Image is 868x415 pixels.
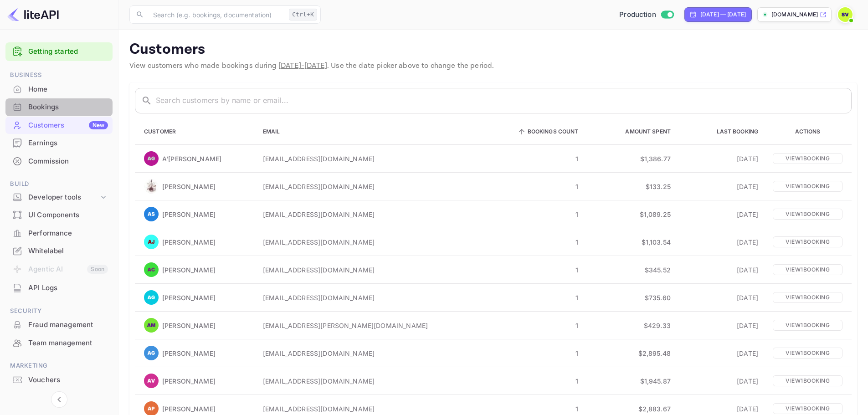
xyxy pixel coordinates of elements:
p: View 1 booking [773,348,842,359]
img: LiteAPI logo [7,7,59,22]
p: [DATE] [685,237,758,247]
p: $133.25 [593,182,671,191]
p: 1 [493,404,578,414]
span: Amount Spent [613,126,671,137]
p: [EMAIL_ADDRESS][DOMAIN_NAME] [263,237,479,247]
div: Developer tools [28,192,99,203]
span: Bookings Count [516,126,579,137]
div: Commission [5,153,113,170]
p: [PERSON_NAME] [162,348,216,358]
p: 1 [493,182,578,191]
div: Developer tools [5,190,113,205]
p: 1 [493,265,578,275]
p: [PERSON_NAME] [162,210,216,219]
span: Security [5,306,113,316]
img: Andrew McLean [144,318,159,333]
p: View 1 booking [773,264,842,275]
p: View 1 booking [773,292,842,303]
div: Team management [28,338,108,348]
a: Whitelabel [5,242,113,259]
div: Performance [28,228,108,239]
p: [DATE] [685,154,758,164]
div: Ctrl+K [289,9,317,20]
div: Fraud management [5,316,113,334]
a: Team management [5,334,113,351]
img: Staff Travel Staff Travel Voyage [838,7,853,22]
img: Alicia Crowson [144,262,159,277]
p: 1 [493,321,578,330]
p: $429.33 [593,321,671,330]
p: 1 [493,348,578,358]
div: CustomersNew [5,117,113,134]
p: [PERSON_NAME] [162,376,216,386]
p: $735.60 [593,293,671,302]
button: Collapse navigation [51,391,67,408]
div: Earnings [28,138,108,149]
div: Home [5,81,113,98]
div: Vouchers [28,375,108,385]
img: Alistair Gibbs [144,290,159,305]
a: Bookings [5,98,113,115]
p: [EMAIL_ADDRESS][DOMAIN_NAME] [263,404,479,414]
p: $2,895.48 [593,348,671,358]
img: Arti Varsani [144,374,159,388]
p: [EMAIL_ADDRESS][PERSON_NAME][DOMAIN_NAME] [263,321,479,330]
p: 1 [493,154,578,164]
p: View 1 booking [773,375,842,386]
p: View 1 booking [773,209,842,220]
th: Actions [765,119,852,145]
p: [PERSON_NAME] [162,321,216,330]
p: [DATE] [685,404,758,414]
p: [DATE] [685,376,758,386]
span: View customers who made bookings during . Use the date picker above to change the period. [129,61,494,71]
p: $2,883.67 [593,404,671,414]
p: View 1 booking [773,153,842,164]
p: View 1 booking [773,236,842,247]
span: Business [5,70,113,80]
a: Commission [5,153,113,169]
a: Vouchers [5,371,113,388]
div: Fraud management [28,320,108,330]
img: Akira Shipp [144,207,159,221]
p: $1,386.77 [593,154,671,164]
span: Marketing [5,361,113,371]
p: [DOMAIN_NAME] [771,10,818,19]
p: [EMAIL_ADDRESS][DOMAIN_NAME] [263,210,479,219]
div: Performance [5,225,113,242]
p: [DATE] [685,348,758,358]
span: Last Booking [705,126,759,137]
div: API Logs [28,283,108,293]
span: Email [263,126,292,137]
a: Home [5,81,113,97]
p: [DATE] [685,210,758,219]
p: Customers [129,41,857,59]
p: [EMAIL_ADDRESS][DOMAIN_NAME] [263,293,479,302]
span: Production [619,10,656,20]
div: Getting started [5,42,113,61]
div: New [89,121,108,129]
img: A'BREAUNA GRIFFIN [144,151,159,166]
a: Fraud management [5,316,113,333]
p: $345.52 [593,265,671,275]
div: Earnings [5,134,113,152]
a: API Logs [5,279,113,296]
p: $1,945.87 [593,376,671,386]
p: [DATE] [685,265,758,275]
div: Bookings [5,98,113,116]
div: API Logs [5,279,113,297]
div: Home [28,84,108,95]
p: [PERSON_NAME] [162,293,216,302]
p: [EMAIL_ADDRESS][DOMAIN_NAME] [263,182,479,191]
p: [DATE] [685,321,758,330]
span: [DATE] - [DATE] [278,61,327,71]
div: Whitelabel [28,246,108,256]
span: Build [5,179,113,189]
a: Getting started [28,46,108,57]
p: [PERSON_NAME] [162,404,216,414]
p: [DATE] [685,182,758,191]
div: Click to change the date range period [684,7,752,22]
div: Whitelabel [5,242,113,260]
p: [EMAIL_ADDRESS][DOMAIN_NAME] [263,265,479,275]
p: $1,103.54 [593,237,671,247]
div: Commission [28,156,108,167]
